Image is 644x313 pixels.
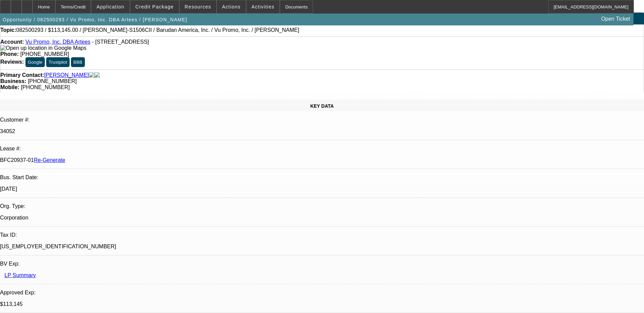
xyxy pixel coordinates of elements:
[4,272,36,278] a: LP Summary
[71,57,85,67] button: BBB
[0,45,86,51] a: View Google Maps
[25,39,91,45] a: Vu Promo, Inc. DBA Artees
[25,57,45,67] button: Google
[0,59,24,65] strong: Reviews:
[92,39,149,45] span: - [STREET_ADDRESS]
[130,0,179,13] button: Credit Package
[246,0,280,13] button: Activities
[252,4,275,9] span: Activities
[599,13,633,25] a: Open Ticket
[180,0,216,13] button: Resources
[0,39,24,45] strong: Account:
[28,78,77,84] span: [PHONE_NUMBER]
[0,45,86,51] img: Open up location in Google Maps
[3,17,187,22] span: Opportunity / 082500293 / Vu Promo, Inc. DBA Artees / [PERSON_NAME]
[46,57,69,67] button: Trustpilot
[310,103,334,109] span: KEY DATA
[0,78,26,84] strong: Business:
[96,4,124,9] span: Application
[0,72,44,78] strong: Primary Contact:
[91,0,129,13] button: Application
[94,72,100,78] img: linkedin-icon.png
[0,84,19,90] strong: Mobile:
[44,72,89,78] a: [PERSON_NAME]
[135,4,174,9] span: Credit Package
[16,27,299,33] span: 082500293 / $113,145.00 / [PERSON_NAME]-S1506CII / Barudan America, Inc. / Vu Promo, Inc. / [PERS...
[21,84,70,90] span: [PHONE_NUMBER]
[222,4,241,9] span: Actions
[89,72,94,78] img: facebook-icon.png
[34,157,66,163] a: Re-Generate
[0,27,16,33] strong: Topic:
[0,51,19,57] strong: Phone:
[185,4,211,9] span: Resources
[217,0,246,13] button: Actions
[20,51,69,57] span: [PHONE_NUMBER]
